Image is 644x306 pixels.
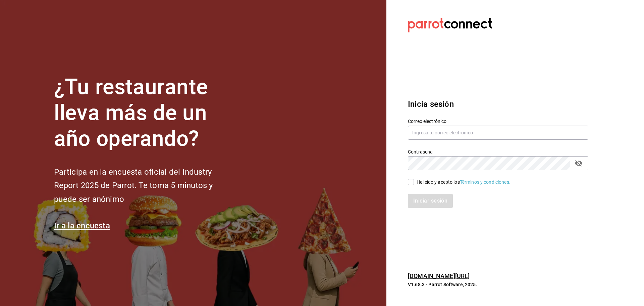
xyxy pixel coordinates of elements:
h1: ¿Tu restaurante lleva más de un año operando? [54,74,235,151]
p: V1.68.3 - Parrot Software, 2025. [408,281,588,288]
input: Ingresa tu correo electrónico [408,126,588,140]
label: Contraseña [408,149,588,154]
h3: Inicia sesión [408,98,588,110]
button: passwordField [573,158,584,169]
div: He leído y acepto los [417,179,511,186]
label: Correo electrónico [408,119,588,124]
h2: Participa en la encuesta oficial del Industry Report 2025 de Parrot. Te toma 5 minutos y puede se... [54,165,235,206]
a: Ir a la encuesta [54,221,110,230]
a: Términos y condiciones. [460,179,511,185]
a: [DOMAIN_NAME][URL] [408,272,470,279]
